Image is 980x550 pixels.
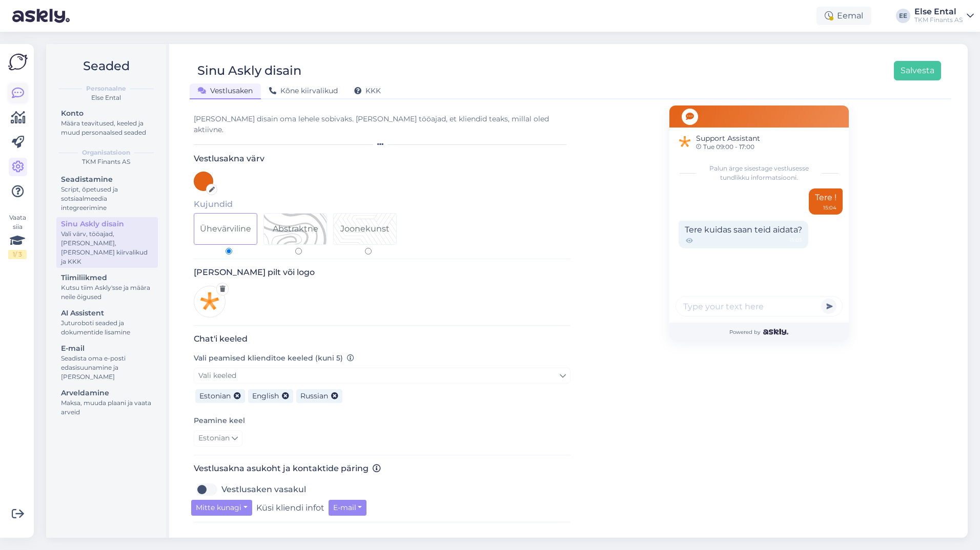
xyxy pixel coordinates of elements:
div: Määra teavitused, keeled ja muud personaalsed seaded [61,119,153,137]
img: Logo preview [194,286,226,318]
div: Konto [61,108,153,119]
div: Vali värv, tööajad, [PERSON_NAME], [PERSON_NAME] kiirvalikud ja KKK [61,229,153,266]
div: Joonekunst [340,223,390,235]
a: SeadistamineScript, õpetused ja sotsiaalmeedia integreerimine [56,173,158,214]
a: KontoMäära teavitused, keeled ja muud personaalsed seaded [56,107,158,139]
div: Ühevärviline [200,223,251,235]
a: ArveldamineMaksa, muuda plaani ja vaata arveid [56,386,158,418]
a: Else EntalTKM Finants AS [914,8,974,24]
div: AI Assistent [61,308,153,319]
div: 15:04 [823,204,836,211]
div: Abstraktne [273,223,318,235]
span: Tue 09:00 - 17:00 [696,144,760,150]
input: Pattern 2Joonekunst [365,248,372,255]
span: Support Assistant [696,133,760,144]
div: Maksa, muuda plaani ja vaata arveid [61,398,153,417]
h3: Vestlusakna värv [194,154,570,163]
button: Salvesta [894,61,941,80]
a: TiimiliikmedKutsu tiim Askly'sse ja määra neile õigused [56,271,158,303]
a: E-mailSeadista oma e-posti edasisuunamine ja [PERSON_NAME] [56,342,158,383]
label: Peamine keel [194,415,245,426]
span: Palun ärge sisestage vestlusesse tundlikku informatsiooni. [700,164,817,182]
span: Vali keeled [198,371,236,380]
img: Askly Logo [8,52,28,72]
div: Sinu Askly disain [61,219,153,229]
div: EE [896,9,910,23]
h5: Kujundid [194,199,570,209]
div: Seadista oma e-posti edasisuunamine ja [PERSON_NAME] [61,354,153,382]
label: Vali peamised klienditoe keeled (kuni 5) [194,353,354,364]
img: Askly [763,329,788,335]
img: Support [677,134,693,150]
div: Juturoboti seaded ja dokumentide lisamine [61,319,153,337]
label: Vestlusaken vasakul [221,481,306,498]
h3: [PERSON_NAME] pilt või logo [194,267,570,277]
div: TKM Finants AS [914,16,963,24]
div: Tiimiliikmed [61,272,153,283]
b: Personaalne [86,84,126,93]
input: Ühevärviline [226,248,232,255]
div: Sinu Askly disain [197,61,301,80]
span: KKK [354,86,381,95]
h3: Chat'i keeled [194,334,570,344]
div: 1 / 3 [8,250,27,259]
label: Küsi kliendi infot [256,500,324,516]
div: Arveldamine [61,388,153,398]
span: Russian [300,391,328,400]
div: E-mail [61,343,153,354]
div: [PERSON_NAME] disain oma lehele sobivaks. [PERSON_NAME] tööajad, et kliendid teaks, millal oled a... [194,114,570,135]
b: Organisatsioon [82,148,130,157]
span: English [252,391,279,400]
div: Kutsu tiim Askly'sse ja määra neile õigused [61,283,153,302]
div: Tere ! [809,188,843,215]
a: Estonian [194,430,242,447]
span: Kõne kiirvalikud [269,86,338,95]
button: E-mail [329,500,367,516]
div: Vaata siia [8,213,27,259]
input: Type your text here [676,296,843,316]
div: Tere kuidas saan teid aidata? [679,221,808,248]
span: 15:05 [789,236,802,245]
a: Vali keeled [194,368,570,384]
div: Script, õpetused ja sotsiaalmeedia integreerimine [61,185,153,213]
div: Eemal [816,7,871,25]
input: Pattern 1Abstraktne [295,248,302,255]
div: Else Ental [54,93,158,102]
div: Seadistamine [61,174,153,185]
a: Sinu Askly disainVali värv, tööajad, [PERSON_NAME], [PERSON_NAME] kiirvalikud ja KKK [56,217,158,268]
button: Mitte kunagi [191,500,252,516]
span: Vestlusaken [198,86,253,95]
h2: Seaded [54,56,158,76]
span: Estonian [199,391,231,400]
span: Estonian [198,433,230,444]
span: Powered by [729,328,788,336]
div: TKM Finants AS [54,157,158,166]
h3: Vestlusakna asukoht ja kontaktide päring [194,463,570,473]
a: AI AssistentJuturoboti seaded ja dokumentide lisamine [56,306,158,339]
div: Else Ental [914,8,963,16]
